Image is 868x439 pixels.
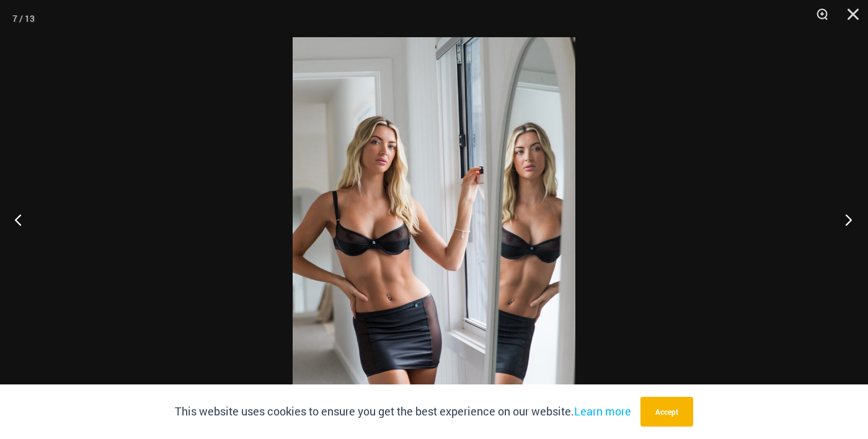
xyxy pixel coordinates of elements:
[175,402,631,421] p: This website uses cookies to ensure you get the best experience on our website.
[640,397,693,427] button: Accept
[574,404,631,419] a: Learn more
[12,9,35,28] div: 7 / 13
[821,188,868,251] button: Next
